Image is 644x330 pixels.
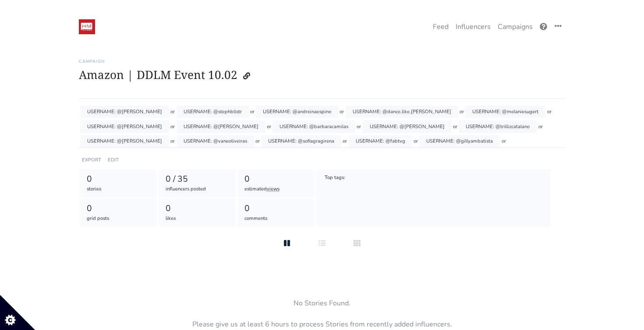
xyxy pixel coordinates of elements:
div: or [170,106,175,118]
div: or [267,120,271,133]
div: USERNAME: @[PERSON_NAME] [80,106,169,118]
a: views [267,186,280,192]
h6: Campaign [79,59,565,64]
a: Influencers [452,18,494,36]
div: USERNAME: @trillizcatalano [459,120,537,133]
div: or [340,106,344,118]
div: 0 [244,202,308,215]
div: USERNAME: @[PERSON_NAME] [80,120,169,133]
div: or [357,120,361,133]
div: grid posts [87,215,150,222]
div: or [255,135,260,148]
div: USERNAME: @[PERSON_NAME] [80,135,169,148]
div: comments [244,215,308,222]
div: 0 [87,173,150,186]
div: USERNAME: @stephbllstr [177,106,249,118]
div: or [343,135,347,148]
div: 0 [87,202,150,215]
div: or [170,120,175,133]
a: Campaigns [494,18,536,36]
div: influencers posted [166,186,229,193]
div: USERNAME: @barbaracamilas [272,120,355,133]
img: 19:52:48_1547236368 [79,19,95,34]
div: likes [166,215,229,222]
div: USERNAME: @melaniesugert [465,106,545,118]
div: stories [87,186,150,193]
div: estimated [244,186,308,193]
div: USERNAME: @andreinaespino [256,106,338,118]
div: 0 / 35 [166,173,229,186]
a: EDIT [108,157,119,163]
div: USERNAME: @gillyambatista [419,135,500,148]
div: USERNAME: @fabtvg [349,135,412,148]
div: or [547,106,552,118]
div: or [453,120,457,133]
div: 0 [244,173,308,186]
div: USERNAME: @[PERSON_NAME] [177,120,265,133]
div: or [538,120,543,133]
div: USERNAME: @[PERSON_NAME] [363,120,452,133]
a: EXPORT [82,157,101,163]
div: or [414,135,418,148]
div: 0 [166,202,229,215]
div: USERNAME: @dance.like.[PERSON_NAME] [346,106,458,118]
a: Feed [429,18,452,36]
h1: Amazon | DDLM Event 10.02 [79,68,565,84]
div: or [250,106,255,118]
div: or [460,106,464,118]
div: USERNAME: @sofiagragirena [261,135,341,148]
div: Top tags: [324,174,346,183]
div: or [502,135,506,148]
div: USERNAME: @vaneoliveiras [177,135,254,148]
div: or [170,135,175,148]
